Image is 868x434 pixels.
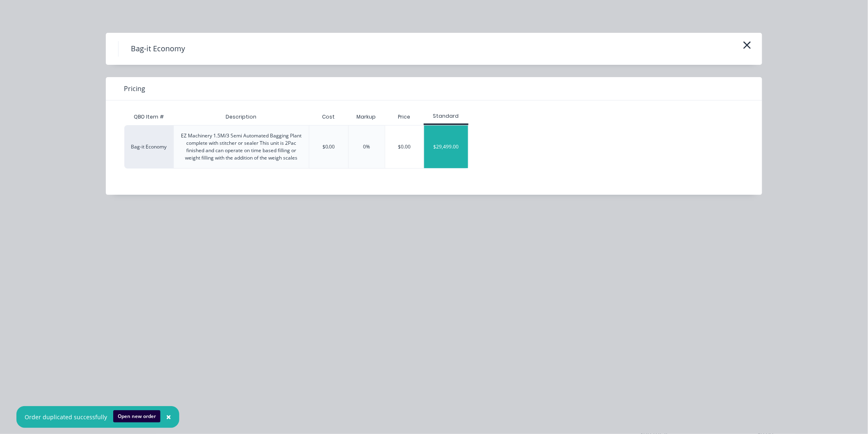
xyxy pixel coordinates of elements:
div: EZ Machinery 1.5M/3 Semi Automated Bagging Plant complete with stitcher or sealer This unit is 2P... [180,132,302,162]
span: Pricing [124,84,145,94]
div: 0% [363,143,370,151]
div: QBO Item # [124,109,174,125]
div: Markup [348,109,385,125]
div: $0.00 [385,126,424,168]
button: Open new order [113,410,160,423]
h4: Bag-it Economy [118,41,197,57]
div: Standard [424,112,468,120]
div: Cost [309,109,348,125]
button: Close [158,407,179,427]
span: × [166,411,171,423]
div: Description [219,107,263,127]
div: Price [385,109,424,125]
div: Bag-it Economy [124,125,174,169]
div: Order duplicated successfully [25,413,107,421]
div: $29,499.00 [424,126,468,168]
div: $0.00 [322,143,335,151]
